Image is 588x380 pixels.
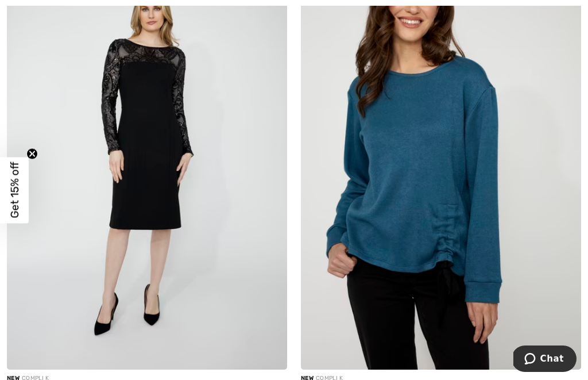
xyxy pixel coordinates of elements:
iframe: Opens a widget where you can chat to one of our agents [513,346,577,374]
span: Get 15% off [8,162,21,218]
button: Close teaser [26,148,38,159]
